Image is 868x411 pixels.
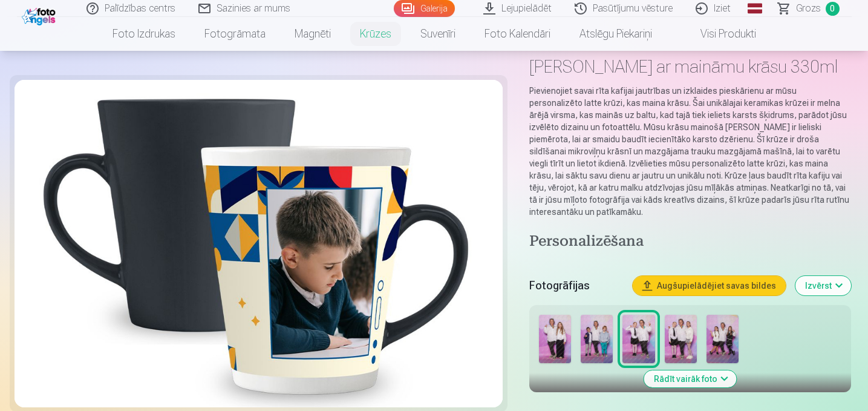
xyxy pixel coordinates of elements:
span: 0 [826,2,840,16]
a: Magnēti [280,17,345,51]
img: /fa1 [22,5,59,25]
h5: Fotogrāfijas [529,277,624,294]
button: Augšupielādējiet savas bildes [633,276,786,295]
h1: [PERSON_NAME] ar maināmu krāsu 330ml [529,56,852,77]
p: Pievienojiet savai rīta kafijai jautrības un izklaides pieskārienu ar mūsu personalizēto latte kr... [529,85,852,218]
a: Atslēgu piekariņi [565,17,667,51]
h4: Personalizēšana [529,232,852,252]
button: Rādīt vairāk foto [644,370,737,387]
span: Grozs [796,1,821,16]
a: Foto kalendāri [470,17,565,51]
a: Foto izdrukas [98,17,190,51]
a: Fotogrāmata [190,17,280,51]
a: Visi produkti [667,17,771,51]
a: Suvenīri [406,17,470,51]
a: Krūzes [345,17,406,51]
button: Izvērst [795,276,851,295]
